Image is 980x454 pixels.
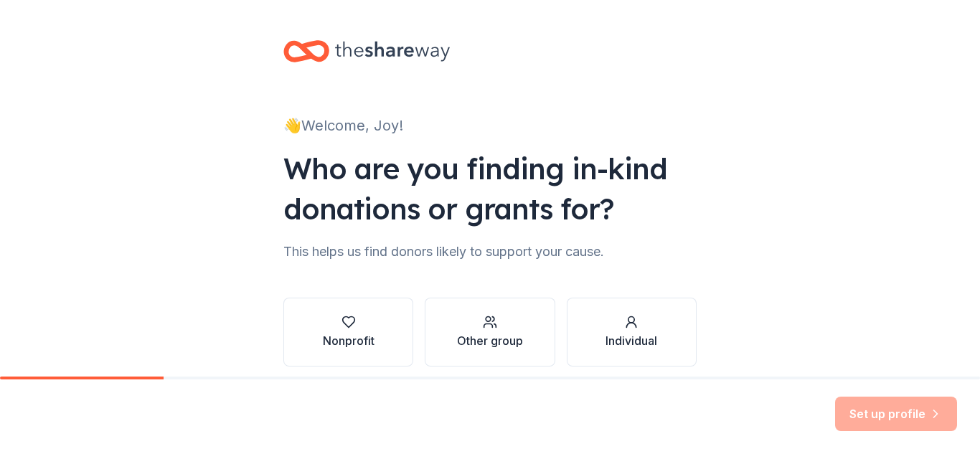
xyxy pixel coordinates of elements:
[283,148,697,229] div: Who are you finding in-kind donations or grants for?
[606,332,657,349] div: Individual
[283,298,413,366] button: Nonprofit
[567,298,697,366] button: Individual
[457,332,523,349] div: Other group
[283,114,697,137] div: 👋 Welcome, Joy!
[323,332,374,349] div: Nonprofit
[283,240,697,263] div: This helps us find donors likely to support your cause.
[425,298,555,366] button: Other group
